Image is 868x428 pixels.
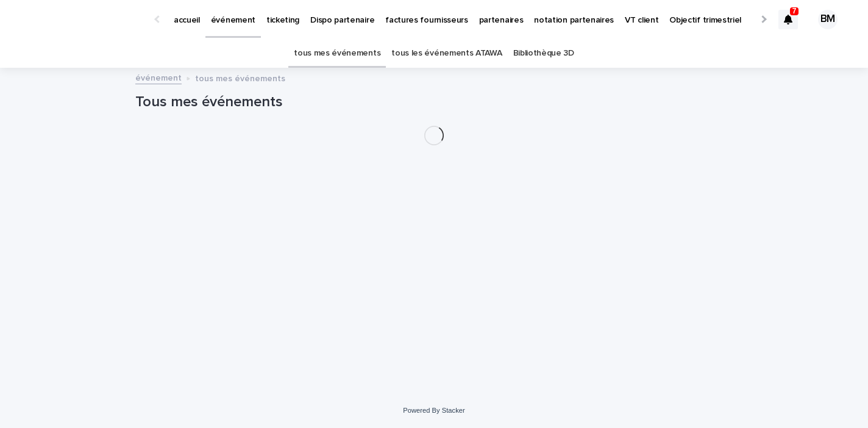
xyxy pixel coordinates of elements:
[403,407,464,414] a: Powered By Stacker
[818,10,838,29] div: BM
[792,7,797,15] p: 7
[135,70,182,84] a: événement
[135,93,733,111] h1: Tous mes événements
[24,7,143,32] img: Ls34BcGeRexTGTNfXpUC
[778,10,798,29] div: 7
[195,71,285,84] p: tous mes événements
[513,39,574,68] a: Bibliothèque 3D
[391,39,502,68] a: tous les événements ATAWA
[294,39,380,68] a: tous mes événements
